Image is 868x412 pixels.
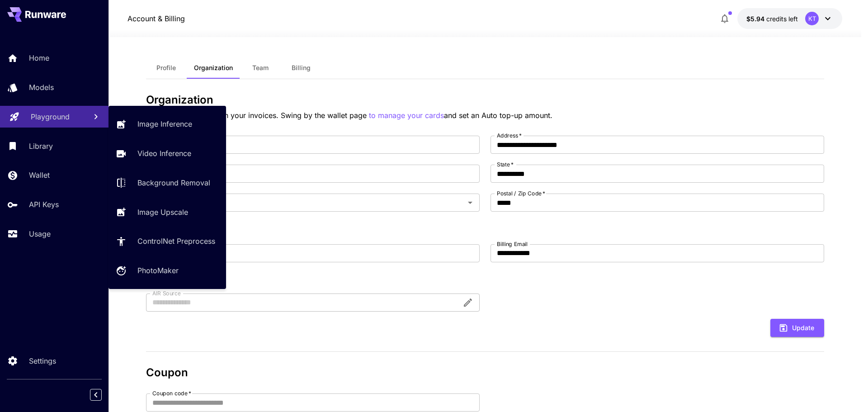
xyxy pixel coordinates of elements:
span: Organization [194,64,233,72]
label: Postal / Zip Code [497,189,545,197]
label: Address [497,132,522,139]
p: Wallet [29,170,50,180]
p: ControlNet Preprocess [137,236,215,246]
label: AIR Source [152,289,180,297]
div: KT [805,12,819,25]
button: Update [770,319,824,337]
p: Account & Billing [127,13,185,24]
span: and set an Auto top-up amount. [444,111,552,120]
label: Billing Email [497,240,528,248]
p: API Keys [29,199,59,210]
h3: Organization [146,94,824,106]
label: Coupon code [152,389,191,397]
button: Open [464,196,476,209]
a: Image Upscale [108,201,226,223]
p: Library [29,141,53,152]
p: PhotoMaker [137,265,179,276]
p: Home [29,52,49,63]
button: $5.9369 [737,8,842,29]
span: Profile [156,64,176,72]
span: $5.94 [746,15,766,23]
a: Image Inference [108,113,226,135]
p: Settings [29,355,56,366]
p: Models [29,82,54,93]
span: Billing [292,64,311,72]
span: These details pop up on your invoices. Swing by the wallet page [146,111,369,120]
button: Collapse sidebar [90,389,102,401]
a: PhotoMaker [108,260,226,282]
p: Usage [29,228,51,239]
p: Playground [31,111,70,122]
div: Collapse sidebar [97,387,108,403]
p: Background Removal [137,177,210,188]
nav: breadcrumb [127,13,185,24]
div: $5.9369 [746,14,798,24]
h3: Coupon [146,366,824,379]
a: Background Removal [108,172,226,194]
span: credits left [766,15,798,23]
label: State [497,161,514,168]
p: Image Inference [137,118,192,129]
a: Video Inference [108,142,226,165]
p: to manage your cards [369,110,444,121]
span: Team [252,64,269,72]
p: Video Inference [137,148,191,159]
a: ControlNet Preprocess [108,230,226,252]
p: Image Upscale [137,207,188,218]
